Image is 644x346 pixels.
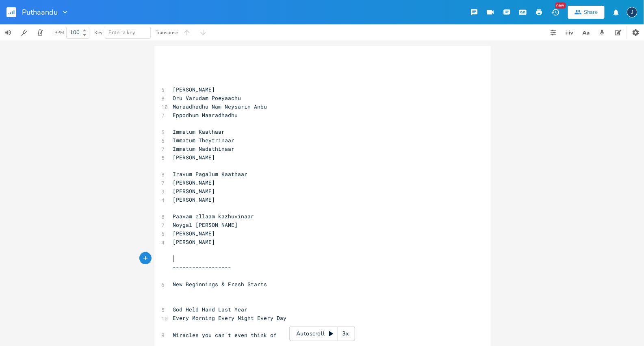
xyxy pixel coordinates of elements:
[555,2,566,9] div: New
[173,221,238,228] span: Noygal [PERSON_NAME]
[338,326,353,341] div: 3x
[173,196,215,203] span: [PERSON_NAME]
[173,154,215,161] span: [PERSON_NAME]
[547,5,564,20] button: New
[173,145,235,152] span: Immatum Nadathinaar
[173,281,267,288] span: New Beginnings & Fresh Starts
[94,30,102,35] div: Key
[173,128,225,135] span: Immatum Kaathaar
[173,213,254,220] span: Paavam ellaam kazhuvinaar
[627,7,637,17] div: jerishsd
[173,179,215,186] span: [PERSON_NAME]
[289,326,355,341] div: Autoscroll
[627,3,637,22] button: J
[173,137,235,144] span: Immatum Theytrinaar
[54,30,64,35] div: BPM
[108,29,135,36] span: Enter a key
[173,103,267,110] span: Maraadhadhu Nam Neysarin Anbu
[173,314,287,322] span: Every Morning Every Night Every Day
[173,94,241,102] span: Oru Varudam Poeyaachu
[173,187,215,195] span: [PERSON_NAME]
[173,306,248,313] span: God Held Hand Last Year
[156,30,178,35] div: Transpose
[173,263,232,271] span: ------------------
[173,331,277,339] span: Miracles you can't even think of
[584,9,598,16] div: Share
[173,170,248,178] span: Iravum Pagalum Kaathaar
[173,230,215,237] span: [PERSON_NAME]
[568,6,605,19] button: Share
[22,9,58,16] span: Puthaandu
[173,86,215,93] span: [PERSON_NAME]
[173,111,238,119] span: Eppodhum Maaradhadhu
[173,238,215,246] span: [PERSON_NAME]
